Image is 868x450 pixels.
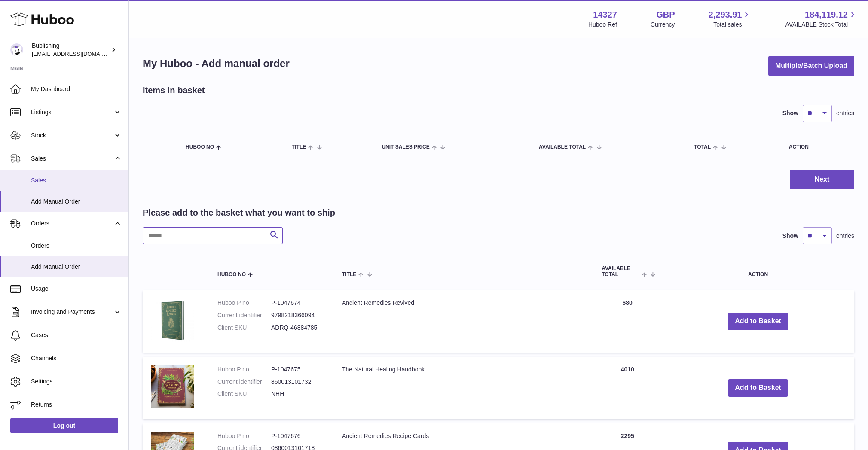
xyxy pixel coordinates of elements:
[217,311,271,319] dt: Current identifier
[789,144,846,150] div: Action
[32,42,109,58] div: Bublishing
[602,266,640,277] span: AVAILABLE Total
[217,378,271,386] dt: Current identifier
[271,432,325,440] dd: P-1047676
[768,56,854,76] button: Multiple/Batch Upload
[271,365,325,374] dd: P-1047675
[31,263,122,271] span: Add Manual Order
[31,85,122,93] span: My Dashboard
[805,9,848,21] span: 184,119.12
[588,21,617,29] div: Huboo Ref
[32,50,126,57] span: [EMAIL_ADDRESS][DOMAIN_NAME]
[10,43,23,56] img: maricar@bublishing.com
[333,357,593,419] td: The Natural Healing Handbook
[217,324,271,332] dt: Client SKU
[31,331,122,339] span: Cases
[143,57,290,70] h1: My Huboo - Add manual order
[271,390,325,398] dd: NHH
[782,109,798,117] label: Show
[271,311,325,319] dd: 9798218366094
[713,21,752,29] span: Total sales
[271,378,325,386] dd: 860013101732
[31,155,113,163] span: Sales
[217,390,271,398] dt: Client SKU
[31,219,113,228] span: Orders
[31,242,122,250] span: Orders
[143,85,205,96] h2: Items in basket
[382,144,429,150] span: Unit Sales Price
[836,109,854,117] span: entries
[790,170,854,190] button: Next
[728,379,788,397] button: Add to Basket
[593,357,662,419] td: 4010
[151,299,194,342] img: Ancient Remedies Revived
[271,324,325,332] dd: ADRQ-46884785
[31,354,122,362] span: Channels
[593,290,662,353] td: 680
[333,290,593,353] td: Ancient Remedies Revived
[31,285,122,293] span: Usage
[31,308,113,316] span: Invoicing and Payments
[31,401,122,409] span: Returns
[292,144,306,150] span: Title
[782,232,798,240] label: Show
[31,198,122,206] span: Add Manual Order
[709,9,752,29] a: 2,293.91 Total sales
[342,272,356,277] span: Title
[593,9,617,21] strong: 14327
[651,21,675,29] div: Currency
[217,432,271,440] dt: Huboo P no
[10,418,118,433] a: Log out
[143,207,335,219] h2: Please add to the basket what you want to ship
[151,365,194,408] img: The Natural Healing Handbook
[785,21,858,29] span: AVAILABLE Stock Total
[656,9,675,21] strong: GBP
[31,108,113,116] span: Listings
[271,299,325,307] dd: P-1047674
[186,144,214,150] span: Huboo no
[785,9,858,29] a: 184,119.12 AVAILABLE Stock Total
[31,131,113,140] span: Stock
[836,232,854,240] span: entries
[217,365,271,374] dt: Huboo P no
[31,176,122,185] span: Sales
[709,9,742,21] span: 2,293.91
[728,313,788,330] button: Add to Basket
[539,144,586,150] span: AVAILABLE Total
[217,299,271,307] dt: Huboo P no
[694,144,711,150] span: Total
[31,377,122,386] span: Settings
[662,257,854,286] th: Action
[217,272,246,277] span: Huboo no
